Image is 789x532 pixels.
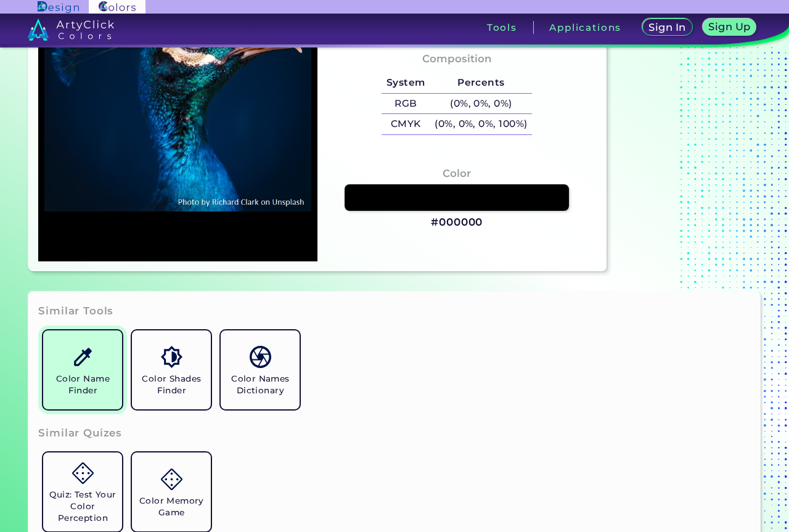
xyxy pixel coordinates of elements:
img: ArtyClick Design logo [38,1,79,13]
h4: Color [443,165,471,182]
h5: CMYK [382,114,430,134]
h5: Sign Up [710,22,749,31]
img: icon_game.svg [161,469,182,490]
h5: Quiz: Test Your Color Perception [48,489,117,524]
h5: Color Name Finder [48,373,117,396]
h5: Sign In [650,23,685,32]
img: icon_color_name_finder.svg [72,346,94,367]
a: Sign Up [705,19,754,35]
h3: #000000 [431,215,483,230]
h5: (0%, 0%, 0%) [430,94,532,114]
h5: RGB [382,94,430,114]
h5: Color Shades Finder [137,373,206,396]
img: logo_artyclick_colors_white.svg [28,18,115,41]
h3: Tools [487,23,517,32]
img: icon_color_shades.svg [161,346,182,367]
h5: (0%, 0%, 0%, 100%) [430,114,532,134]
a: Color Name Finder [38,325,127,414]
a: Color Names Dictionary [216,325,305,414]
img: icon_game.svg [72,462,94,484]
h5: Percents [430,73,532,93]
h5: Color Memory Game [137,495,206,518]
h3: Similar Quizes [38,426,122,441]
h3: Similar Tools [38,304,113,319]
img: icon_color_names_dictionary.svg [250,346,271,367]
h4: Composition [422,50,492,68]
h3: Applications [549,23,621,32]
a: Color Shades Finder [127,325,216,414]
h5: System [382,73,430,93]
h5: Color Names Dictionary [226,373,295,396]
a: Sign In [644,19,690,35]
